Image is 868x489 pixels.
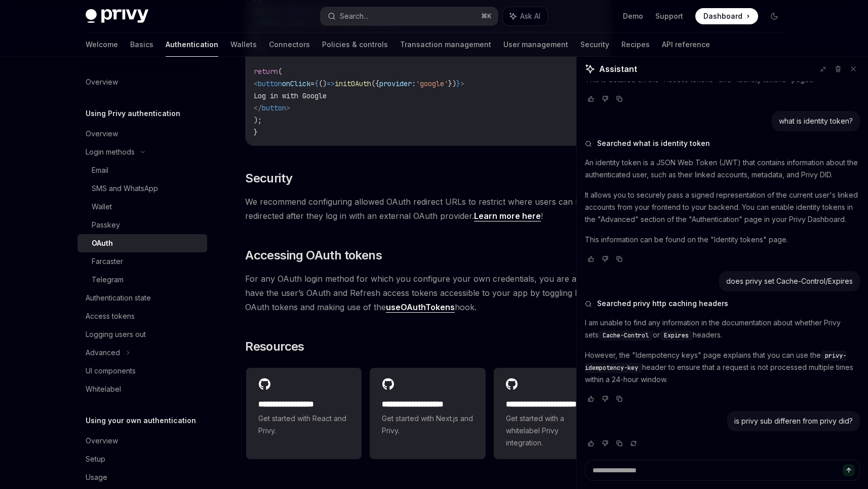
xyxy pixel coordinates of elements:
[585,298,860,309] button: Searched privy http caching headers
[623,11,643,21] a: Demo
[371,79,379,88] span: ({
[245,247,382,264] span: Accessing OAuth tokens
[86,435,118,447] div: Overview
[86,32,118,57] a: Welcome
[278,67,282,76] span: (
[86,415,196,427] h5: Using your own authentication
[585,189,860,225] p: It allows you to securely pass a signed representation of the current user's linked accounts from...
[474,211,541,221] a: Learn more here
[379,79,416,88] span: provider:
[77,432,207,450] a: Overview
[77,468,207,486] a: Usage
[254,103,262,112] span: </
[703,11,742,21] span: Dashboard
[77,234,207,252] a: OAuth
[400,32,491,57] a: Transaction management
[92,237,113,249] div: OAuth
[77,216,207,234] a: Passkey
[506,412,597,449] span: Get started with a whitelabel Privy integration.
[597,138,710,148] span: Searched what is identity token
[77,198,207,216] a: Wallet
[130,32,153,57] a: Basics
[597,298,728,309] span: Searched privy http caching headers
[585,138,860,148] button: Searched what is identity token
[314,79,319,88] span: {
[77,325,207,344] a: Logging users out
[92,255,123,268] div: Farcaster
[322,32,388,57] a: Policies & controls
[585,349,860,386] p: However, the "Idempotency keys" page explains that you can use the header to ensure that a reques...
[386,302,455,313] a: useOAuthTokens
[92,182,158,195] div: SMS and WhatsApp
[262,103,286,112] span: button
[481,12,492,20] span: ⌘ K
[599,63,637,75] span: Assistant
[726,276,853,286] div: does privy set Cache-Control/Expires
[92,201,112,213] div: Wallet
[86,453,105,465] div: Setup
[166,32,218,57] a: Authentication
[254,91,327,100] span: Log in with Google
[245,195,610,223] span: We recommend configuring allowed OAuth redirect URLs to restrict where users can be redirected af...
[319,79,327,88] span: ()
[77,289,207,307] a: Authentication state
[254,79,258,88] span: <
[340,10,368,22] div: Search...
[779,116,853,126] div: what is identity token?
[77,271,207,289] a: Telegram
[77,125,207,143] a: Overview
[86,347,120,359] div: Advanced
[335,79,371,88] span: initOAuth
[456,79,460,88] span: }
[310,79,314,88] span: =
[230,32,257,57] a: Wallets
[77,179,207,198] a: SMS and WhatsApp
[448,79,456,88] span: })
[86,383,121,395] div: Whitelabel
[585,352,846,372] span: privy-idempotency-key
[603,331,649,340] span: Cache-Control
[258,79,282,88] span: button
[254,128,258,137] span: }
[86,76,118,88] div: Overview
[286,103,290,112] span: >
[77,307,207,325] a: Access tokens
[843,464,855,476] button: Send message
[77,362,207,380] a: UI components
[621,32,650,57] a: Recipes
[86,328,146,341] div: Logging users out
[520,11,540,21] span: Ask AI
[382,412,473,437] span: Get started with Next.js and Privy.
[766,8,782,24] button: Toggle dark mode
[77,380,207,398] a: Whitelabel
[460,79,464,88] span: >
[254,116,262,125] span: );
[585,157,860,181] p: An identity token is a JSON Web Token (JWT) that contains information about the authenticated use...
[664,331,689,340] span: Expires
[580,32,609,57] a: Security
[585,234,860,246] p: This information can be found on the "Identity tokens" page.
[86,107,180,120] h5: Using Privy authentication
[245,272,610,314] span: For any OAuth login method for which you configure your own credentials, you are able to have the...
[86,471,107,483] div: Usage
[655,11,683,21] a: Support
[92,164,108,176] div: Email
[86,365,136,377] div: UI components
[321,7,498,25] button: Search...⌘K
[86,9,148,23] img: dark logo
[503,7,547,25] button: Ask AI
[503,32,568,57] a: User management
[245,170,292,186] span: Security
[254,67,278,76] span: return
[269,32,310,57] a: Connectors
[92,219,120,231] div: Passkey
[734,416,853,426] div: is privy sub differen from privy did?
[585,317,860,341] p: I am unable to find any information in the documentation about whether Privy sets or headers.
[86,292,151,304] div: Authentication state
[77,73,207,91] a: Overview
[282,79,310,88] span: onClick
[662,32,710,57] a: API reference
[77,252,207,271] a: Farcaster
[86,128,118,140] div: Overview
[327,79,335,88] span: =>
